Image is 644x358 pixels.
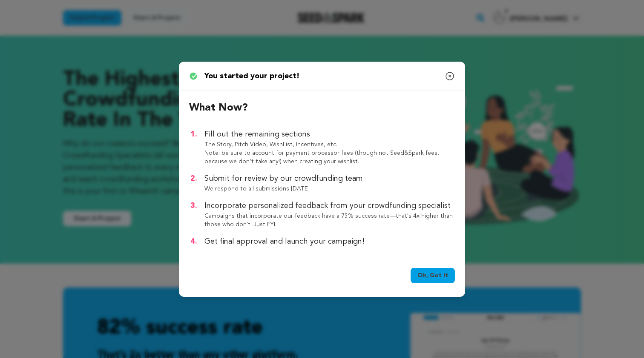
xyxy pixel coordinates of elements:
h2: What now? [189,101,455,115]
p: The Story, Pitch Video, WishList, Incentives, etc. [204,140,455,149]
p: Submit for review by our crowdfunding team [204,173,455,185]
p: Get final approval and launch your campaign! [204,236,455,247]
p: We respond to all submissions [DATE] [204,185,455,193]
p: Note: be sure to account for payment processor fees (though not Seed&Spark fees, because we don’t... [204,149,455,166]
p: Fill out the remaining sections [204,128,455,140]
p: You started your project! [204,70,299,82]
a: Ok, Got it [411,268,455,283]
p: Incorporate personalized feedback from your crowdfunding specialist [204,200,455,212]
p: Campaigns that incorporate our feedback have a 75% success rate—that's 4x higher than those who d... [204,212,455,229]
